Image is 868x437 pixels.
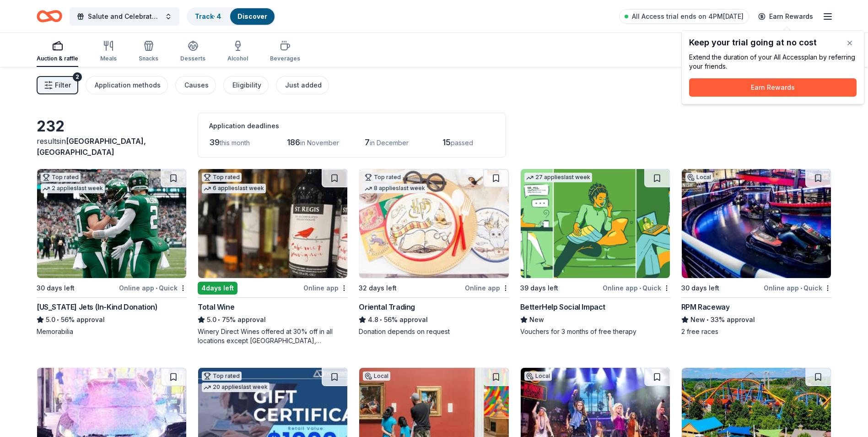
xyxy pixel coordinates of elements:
[37,169,186,278] img: Image for New York Jets (In-Kind Donation)
[359,314,509,325] div: 56% approval
[180,55,205,62] div: Desserts
[285,80,322,91] div: Just added
[218,316,221,323] span: •
[359,327,509,336] div: Donation depends on request
[685,173,713,182] div: Local
[764,282,831,294] div: Online app Quick
[603,282,670,294] div: Online app Quick
[363,173,403,182] div: Top rated
[689,38,857,47] div: Keep your trial going at no cost
[195,12,221,20] a: Track· 4
[37,37,78,67] button: Auction & raffle
[529,314,544,325] span: New
[223,76,269,94] button: Eligibility
[370,139,409,147] span: in December
[198,169,348,345] a: Image for Total WineTop rated6 applieslast week4days leftOnline appTotal Wine5.0•75% approvalWine...
[359,169,509,336] a: Image for Oriental TradingTop rated8 applieslast week32 days leftOnline appOriental Trading4.8•56...
[37,314,187,325] div: 56% approval
[451,139,473,147] span: passed
[619,9,749,24] a: All Access trial ends on 4PM[DATE]
[442,137,451,147] span: 15
[380,316,383,323] span: •
[119,282,187,294] div: Online app Quick
[232,80,261,91] div: Eligibility
[681,314,831,325] div: 33% approval
[303,282,348,294] div: Online app
[184,80,209,91] div: Causes
[681,301,730,312] div: RPM Raceway
[237,12,267,20] a: Discover
[37,301,157,312] div: [US_STATE] Jets (In-Kind Donation)
[70,7,179,26] button: Salute and Celebrate - Benefitting Mid-[PERSON_NAME] Works Veterans
[287,137,300,147] span: 186
[270,37,300,67] button: Beverages
[198,169,347,278] img: Image for Total Wine
[753,8,819,25] a: Earn Rewards
[220,139,250,147] span: this month
[524,173,592,182] div: 27 applies last week
[37,137,146,157] span: [GEOGRAPHIC_DATA], [GEOGRAPHIC_DATA]
[209,137,220,147] span: 39
[100,37,117,67] button: Meals
[139,37,158,67] button: Snacks
[632,11,744,22] span: All Access trial ends on 4PM[DATE]
[198,301,234,312] div: Total Wine
[37,283,75,294] div: 30 days left
[95,80,161,91] div: Application methods
[73,72,82,82] div: 2
[207,314,216,325] span: 5.0
[681,327,831,336] div: 2 free races
[37,169,187,336] a: Image for New York Jets (In-Kind Donation)Top rated2 applieslast week30 days leftOnline app•Quick...
[800,284,802,292] span: •
[180,37,205,67] button: Desserts
[359,301,415,312] div: Oriental Trading
[689,53,857,71] div: Extend the duration of your All Access plan by referring your friends.
[198,327,348,345] div: Winery Direct Wines offered at 30% off in all locations except [GEOGRAPHIC_DATA], [GEOGRAPHIC_DAT...
[520,327,670,336] div: Vouchers for 3 months of free therapy
[156,284,157,292] span: •
[681,283,719,294] div: 30 days left
[55,80,71,91] span: Filter
[365,137,370,147] span: 7
[175,76,216,94] button: Causes
[359,283,397,294] div: 32 days left
[41,173,81,182] div: Top rated
[227,37,248,67] button: Alcohol
[139,55,158,62] div: Snacks
[363,184,427,193] div: 8 applies last week
[41,184,105,193] div: 2 applies last week
[202,382,270,392] div: 20 applies last week
[706,316,709,323] span: •
[368,314,378,325] span: 4.8
[37,76,78,94] button: Filter2
[37,117,187,136] div: 232
[57,316,59,323] span: •
[37,5,62,27] a: Home
[37,55,78,62] div: Auction & raffle
[689,78,857,97] button: Earn Rewards
[359,169,508,278] img: Image for Oriental Trading
[690,314,705,325] span: New
[202,184,266,193] div: 6 applies last week
[37,327,187,336] div: Memorabilia
[270,55,300,62] div: Beverages
[37,137,146,157] span: in
[46,314,55,325] span: 5.0
[227,55,248,62] div: Alcohol
[300,139,339,147] span: in November
[520,283,558,294] div: 39 days left
[202,371,242,381] div: Top rated
[276,76,329,94] button: Just added
[520,169,670,336] a: Image for BetterHelp Social Impact27 applieslast week39 days leftOnline app•QuickBetterHelp Socia...
[187,7,275,26] button: Track· 4Discover
[88,11,161,22] span: Salute and Celebrate - Benefitting Mid-[PERSON_NAME] Works Veterans
[37,136,187,158] div: results
[681,169,831,336] a: Image for RPM RacewayLocal30 days leftOnline app•QuickRPM RacewayNew•33% approval2 free races
[198,314,348,325] div: 75% approval
[521,169,670,278] img: Image for BetterHelp Social Impact
[465,282,509,294] div: Online app
[209,120,495,131] div: Application deadlines
[202,173,242,182] div: Top rated
[639,284,641,292] span: •
[100,55,117,62] div: Meals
